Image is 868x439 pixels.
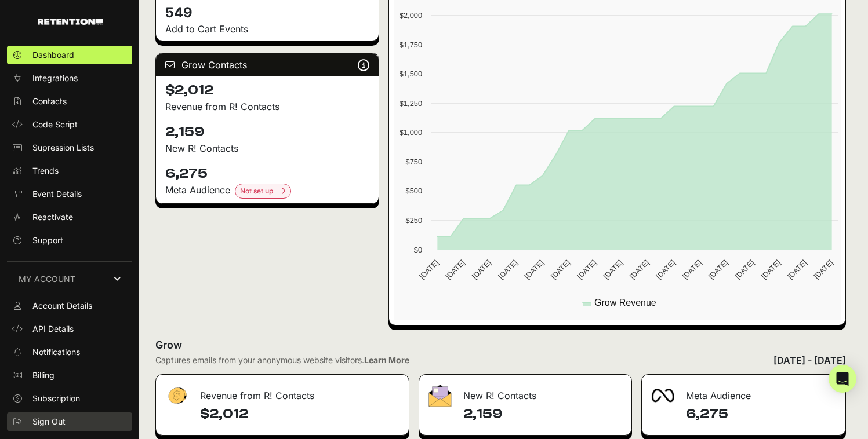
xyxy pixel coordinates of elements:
[655,258,677,281] text: [DATE]
[32,188,82,200] span: Event Details
[165,3,369,22] h4: 549
[7,343,132,361] a: Notifications
[7,412,132,431] a: Sign Out
[707,258,729,281] text: [DATE]
[400,128,422,137] text: $1,000
[7,231,132,250] a: Support
[32,96,67,107] span: Contacts
[32,49,74,61] span: Dashboard
[165,22,369,36] p: Add to Cart Events
[7,208,132,226] a: Reactivate
[400,41,422,49] text: $1,750
[32,393,80,404] span: Subscription
[549,258,572,281] text: [DATE]
[200,405,400,423] h4: $2,012
[32,235,63,246] span: Support
[7,389,132,408] a: Subscription
[812,258,835,281] text: [DATE]
[165,81,369,100] h4: $2,012
[19,273,75,285] span: MY ACCOUNT
[773,353,846,367] div: [DATE] - [DATE]
[594,298,656,308] text: Grow Revenue
[681,258,703,281] text: [DATE]
[642,375,845,409] div: Meta Audience
[418,258,441,281] text: [DATE]
[7,261,132,297] a: MY ACCOUNT
[32,119,78,130] span: Code Script
[414,246,422,254] text: $0
[156,53,379,76] div: Grow Contacts
[651,389,674,403] img: fa-meta-2f981b61bb99beabf952f7030308934f19ce035c18b003e963880cc3fabeebb7.png
[7,162,132,180] a: Trends
[523,258,546,281] text: [DATE]
[786,258,808,281] text: [DATE]
[7,320,132,338] a: API Details
[406,158,422,166] text: $750
[155,354,409,366] div: Captures emails from your anonymous website visitors.
[497,258,520,281] text: [DATE]
[155,337,846,353] h2: Grow
[32,165,59,177] span: Trends
[38,19,103,25] img: Retention.com
[428,385,452,407] img: fa-envelope-19ae18322b30453b285274b1b8af3d052b27d846a4fbe8435d1a52b978f639a2.png
[400,69,422,78] text: $1,500
[7,115,132,134] a: Code Script
[165,164,369,183] h4: 6,275
[576,258,598,281] text: [DATE]
[165,141,369,155] p: New R! Contacts
[165,100,369,114] p: Revenue from R! Contacts
[32,370,55,381] span: Billing
[400,99,422,108] text: $1,250
[364,355,409,365] a: Learn More
[406,216,422,225] text: $250
[165,385,188,407] img: fa-dollar-13500eef13a19c4ab2b9ed9ad552e47b0d9fc28b02b83b90ba0e00f96d6372e9.png
[470,258,493,281] text: [DATE]
[628,258,651,281] text: [DATE]
[829,365,856,393] div: Open Intercom Messenger
[7,366,132,385] a: Billing
[32,416,66,427] span: Sign Out
[602,258,624,281] text: [DATE]
[7,46,132,64] a: Dashboard
[406,186,422,195] text: $500
[32,72,78,84] span: Integrations
[419,375,631,409] div: New R! Contacts
[7,185,132,203] a: Event Details
[7,69,132,87] a: Integrations
[156,375,409,409] div: Revenue from R! Contacts
[686,405,836,423] h4: 6,275
[165,183,369,199] div: Meta Audience
[7,297,132,315] a: Account Details
[444,258,467,281] text: [DATE]
[165,123,369,141] h4: 2,159
[463,405,622,423] h4: 2,159
[733,258,756,281] text: [DATE]
[32,300,92,312] span: Account Details
[32,142,94,153] span: Supression Lists
[7,138,132,157] a: Supression Lists
[32,211,73,223] span: Reactivate
[7,92,132,111] a: Contacts
[760,258,782,281] text: [DATE]
[32,346,80,358] span: Notifications
[32,323,74,335] span: API Details
[400,11,422,20] text: $2,000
